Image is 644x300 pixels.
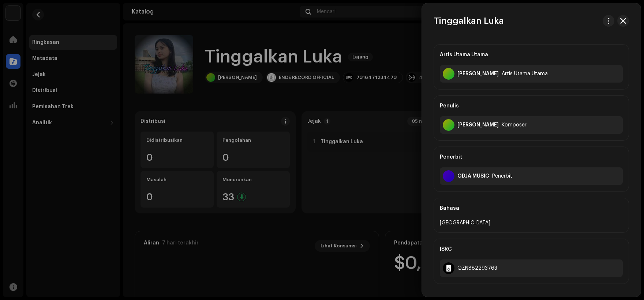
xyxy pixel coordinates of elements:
[440,206,459,211] font: Bahasa
[457,122,499,128] div: Ricky Wara
[440,103,459,109] font: Penulis
[457,122,499,128] font: [PERSON_NAME]
[457,71,499,77] div: Ricky Wara
[457,266,497,271] font: QZN882293763
[440,247,452,252] font: ISRC
[502,122,527,128] font: Komposer
[502,71,548,76] font: Artis Utama Utama
[457,173,489,179] div: ODJA MUSIC
[434,16,504,25] font: Tinggalkan Luka
[440,155,462,160] font: Penerbit
[492,174,512,179] font: Penerbit
[457,174,489,179] font: ODJA MUSIC
[457,71,499,76] font: [PERSON_NAME]
[440,220,490,225] font: [GEOGRAPHIC_DATA]
[440,52,488,57] font: Artis Utama Utama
